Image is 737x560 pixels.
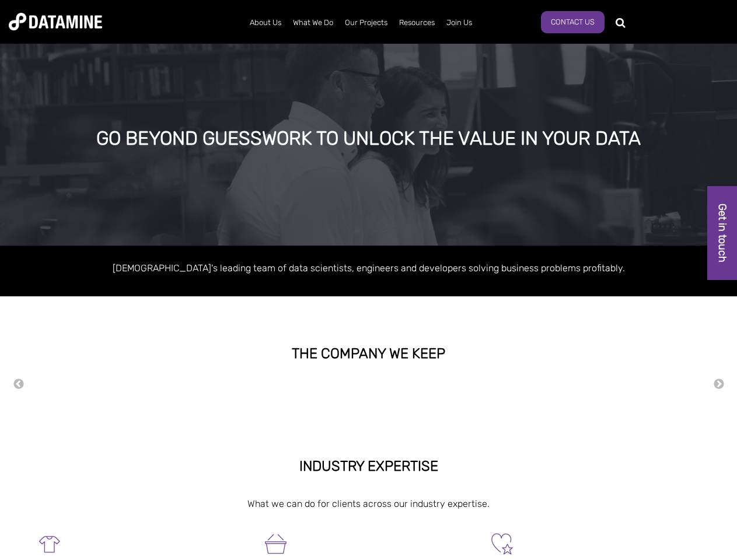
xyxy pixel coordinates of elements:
a: Resources [393,8,441,38]
img: FMCG [263,531,289,557]
a: Join Us [441,8,478,38]
a: What We Do [287,8,339,38]
a: Get in touch [707,186,737,280]
a: About Us [244,8,287,38]
strong: INDUSTRY EXPERTISE [299,458,438,474]
span: What we can do for clients across our industry expertise. [247,498,490,509]
strong: THE COMPANY WE KEEP [292,345,445,362]
img: Datamine [9,13,102,30]
button: Next [713,378,725,391]
a: Contact Us [541,11,605,33]
a: Our Projects [339,8,393,38]
img: Retail-1 [36,531,62,557]
button: Previous [13,378,25,391]
img: Not For Profit [489,531,515,557]
p: [DEMOGRAPHIC_DATA]'s leading team of data scientists, engineers and developers solving business p... [36,260,701,276]
div: GO BEYOND GUESSWORK TO UNLOCK THE VALUE IN YOUR DATA [89,128,648,149]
